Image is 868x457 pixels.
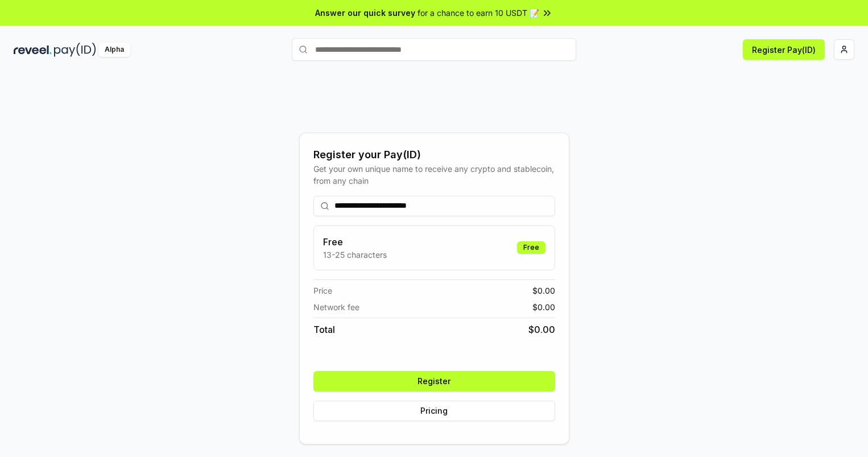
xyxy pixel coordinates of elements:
[313,323,335,336] span: Total
[313,401,555,421] button: Pricing
[528,323,555,336] span: $ 0.00
[532,285,555,297] span: $ 0.00
[532,301,555,313] span: $ 0.00
[743,39,825,60] button: Register Pay(ID)
[313,285,332,297] span: Price
[517,241,545,254] div: Free
[323,235,387,249] h3: Free
[98,43,130,57] div: Alpha
[54,43,96,57] img: pay_id
[14,43,52,57] img: reveel_dark
[313,371,555,392] button: Register
[418,7,539,19] span: for a chance to earn 10 USDT 📝
[313,301,359,313] span: Network fee
[323,249,387,261] p: 13-25 characters
[313,163,555,187] div: Get your own unique name to receive any crypto and stablecoin, from any chain
[313,147,555,163] div: Register your Pay(ID)
[315,7,415,19] span: Answer our quick survey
